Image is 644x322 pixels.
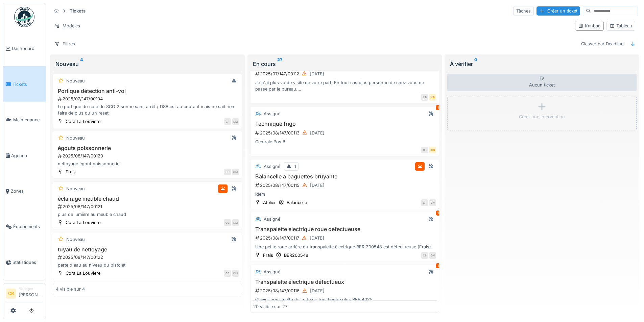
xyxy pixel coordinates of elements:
[19,286,43,291] div: Manager
[310,182,325,189] div: [DATE]
[66,270,100,276] div: Cora La Louviere
[253,173,436,180] h3: Balancelle a baguettes bruyante
[255,129,436,137] div: 2025/08/147/00113
[13,81,43,88] span: Tickets
[56,160,239,167] div: nettoyage égout poissonnerie
[519,114,565,120] div: Créer une intervention
[3,173,46,209] a: Zones
[11,152,43,159] span: Agenda
[6,289,16,299] li: CB
[55,60,239,68] div: Nouveau
[232,169,239,175] div: DM
[310,71,324,77] div: [DATE]
[536,6,580,16] div: Créer un ticket
[253,303,287,310] div: 20 visible sur 27
[57,96,239,102] div: 2025/07/147/00104
[66,236,85,243] div: Nouveau
[56,286,85,292] div: 4 visible sur 4
[253,79,436,92] div: Je n'ai plus vu de visite de votre part. En tout cas plus personne de chez vous ne passe par le b...
[51,21,83,31] div: Modèles
[450,60,634,68] div: À vérifier
[610,23,632,29] div: Tableau
[56,103,239,116] div: Le portique du coté du SCO 2 sonne sans arrêt / DSB est au courant mais ne sait rien faire de plu...
[13,117,43,123] span: Maintenance
[56,211,239,218] div: plus de lumière au meuble chaud
[51,39,78,49] div: Filtres
[66,219,100,226] div: Cora La Louviere
[436,210,440,216] div: 1
[3,31,46,66] a: Dashboard
[255,70,436,78] div: 2025/07/147/00112
[578,39,626,49] div: Classer par Deadline
[264,163,280,170] div: Assigné
[474,60,477,68] sup: 0
[66,135,85,141] div: Nouveau
[253,191,436,197] div: idem
[6,286,43,302] a: CB Manager[PERSON_NAME]
[429,147,436,153] div: CB
[224,118,231,125] div: G-
[253,139,436,145] div: Centrale Pos B
[66,169,76,175] div: Frais
[56,262,239,268] div: perte d eau au niveau du pistolet
[429,199,436,206] div: GM
[263,252,273,258] div: Frais
[253,121,436,127] h3: Technique frigo
[232,219,239,226] div: DM
[11,188,43,194] span: Zones
[14,7,34,27] img: Badge_color-CXgf-gQk.svg
[264,110,280,117] div: Assigné
[56,196,239,202] h3: éclairage meuble chaud
[224,219,231,226] div: CC
[224,270,231,277] div: CC
[429,94,436,101] div: CB
[421,94,428,101] div: CB
[310,130,325,136] div: [DATE]
[447,74,637,91] div: Aucun ticket
[253,226,436,232] h3: Transpalette electrique roue defectueuse
[421,199,428,206] div: G-
[421,252,428,259] div: CB
[3,102,46,138] a: Maintenance
[3,138,46,173] a: Agenda
[255,234,436,242] div: 2025/08/147/00117
[80,60,83,68] sup: 4
[66,118,100,125] div: Cora La Louviere
[294,163,296,170] div: 1
[232,118,239,125] div: DM
[253,279,436,285] h3: Transpalette électrique défectueux
[57,254,239,261] div: 2025/08/147/00122
[224,169,231,175] div: CC
[253,296,436,303] div: Clavier pour mettre le code ne fonctionne plus BER 4025
[19,286,43,301] li: [PERSON_NAME]
[57,203,239,210] div: 2025/08/147/00121
[66,185,85,192] div: Nouveau
[12,45,43,52] span: Dashboard
[287,199,307,206] div: Balancelle
[13,223,43,230] span: Équipements
[255,181,436,190] div: 2025/08/147/00115
[232,270,239,277] div: DM
[56,145,239,151] h3: égouts poissonnerie
[253,60,437,68] div: En cours
[57,153,239,159] div: 2025/08/147/00120
[264,269,280,275] div: Assigné
[56,88,239,94] h3: Portique détection anti-vol
[513,6,534,16] div: Tâches
[66,78,85,84] div: Nouveau
[264,216,280,222] div: Assigné
[253,244,436,250] div: Une petite roue arrière du transpalette électrique BER 200548 est défectueuse (Frais)
[56,246,239,253] h3: tuyau de nettoyage
[436,263,440,268] div: 1
[436,105,440,110] div: 1
[284,252,308,258] div: BER200548
[3,66,46,102] a: Tickets
[310,288,325,294] div: [DATE]
[421,147,428,153] div: G-
[263,199,276,206] div: Atelier
[277,60,282,68] sup: 27
[578,23,601,29] div: Kanban
[13,259,43,266] span: Statistiques
[429,252,436,259] div: DM
[255,287,436,295] div: 2025/08/147/00116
